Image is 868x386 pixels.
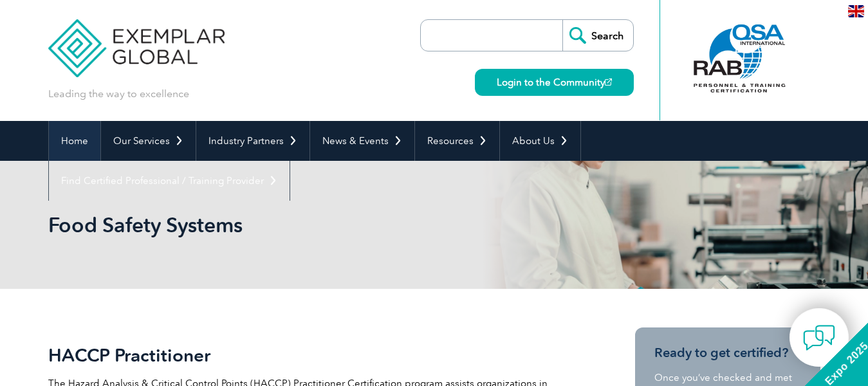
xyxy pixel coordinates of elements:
a: Our Services [101,121,196,161]
a: Industry Partners [196,121,309,161]
a: Login to the Community [475,69,634,96]
a: About Us [500,121,580,161]
h2: HACCP Practitioner [48,345,589,365]
h1: Food Safety Systems [48,212,542,237]
img: en [848,5,864,17]
a: Find Certified Professional / Training Provider [49,161,290,201]
a: Resources [415,121,499,161]
a: Home [49,121,100,161]
a: News & Events [310,121,414,161]
h3: Ready to get certified? [654,345,801,361]
img: contact-chat.png [803,322,835,354]
input: Search [562,20,633,51]
p: Leading the way to excellence [48,87,189,101]
img: open_square.png [605,78,612,86]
